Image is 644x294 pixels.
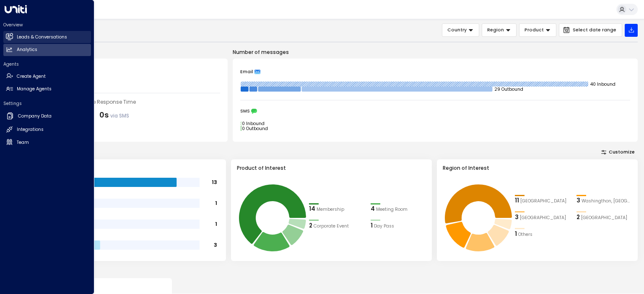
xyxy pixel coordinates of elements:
[482,23,517,37] button: Region
[576,197,580,205] div: 3
[442,23,479,37] button: Country
[99,109,129,120] div: 0s
[3,124,91,136] a: Integrations
[515,213,519,222] div: 3
[559,23,622,37] button: Select date range
[309,222,364,230] div: 2Corporate Event
[371,205,375,213] div: 4
[576,197,632,205] div: 3Washingthon, DC
[17,126,44,133] h2: Integrations
[317,206,344,213] span: Membership
[242,125,268,131] tspan: 0 Outbound
[515,230,517,238] div: 1
[240,108,630,114] div: SMS
[25,267,638,275] p: Conversion Metrics
[309,205,315,213] div: 14
[515,197,570,205] div: 11Chicago
[309,205,364,213] div: 14Membership
[237,164,426,172] h3: Product of Interest
[233,49,638,56] p: Number of messages
[3,83,91,95] a: Manage Agents
[374,223,394,230] span: Day Pass
[33,66,220,74] div: Number of Inquiries
[582,198,632,205] span: Washingthon, DC
[520,198,566,205] span: Chicago
[494,86,523,92] tspan: 29 Outbound
[17,86,52,92] h2: Manage Agents
[17,34,67,41] h2: Leads & Conversations
[525,26,544,34] span: Product
[518,231,532,238] span: Others
[576,213,632,222] div: 2Minneapolis
[215,200,217,207] tspan: 1
[242,120,265,126] tspan: 0 Inbound
[515,197,519,205] div: 11
[212,179,217,186] tspan: 13
[31,164,221,172] h3: Range of Team Size
[25,49,228,56] p: Engagement Metrics
[598,148,638,157] button: Customize
[3,136,91,148] a: Team
[376,206,408,213] span: Meeting Room
[371,205,426,213] div: 4Meeting Room
[371,222,373,230] div: 1
[590,81,615,87] tspan: 40 Inbound
[17,139,29,146] h2: Team
[214,242,217,249] tspan: 3
[573,28,616,33] span: Select date range
[515,230,570,238] div: 1Others
[581,215,627,221] span: Minneapolis
[215,221,217,228] tspan: 1
[3,22,91,28] h2: Overview
[33,98,220,106] div: [PERSON_NAME] Average Response Time
[443,164,632,172] h3: Region of Interest
[3,44,91,56] a: Analytics
[447,26,467,34] span: Country
[309,222,312,230] div: 2
[520,215,566,221] span: Dallas
[17,73,46,80] h2: Create Agent
[17,46,37,53] h2: Analytics
[18,113,52,120] h2: Company Data
[110,112,129,119] span: via SMS
[371,222,426,230] div: 1Day Pass
[240,69,253,75] span: Email
[3,100,91,107] h2: Settings
[3,61,91,67] h2: Agents
[3,31,91,43] a: Leads & Conversations
[487,26,504,34] span: Region
[314,223,349,230] span: Corporate Event
[3,70,91,82] a: Create Agent
[519,23,556,37] button: Product
[576,213,580,222] div: 2
[515,213,570,222] div: 3Dallas
[3,110,91,123] a: Company Data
